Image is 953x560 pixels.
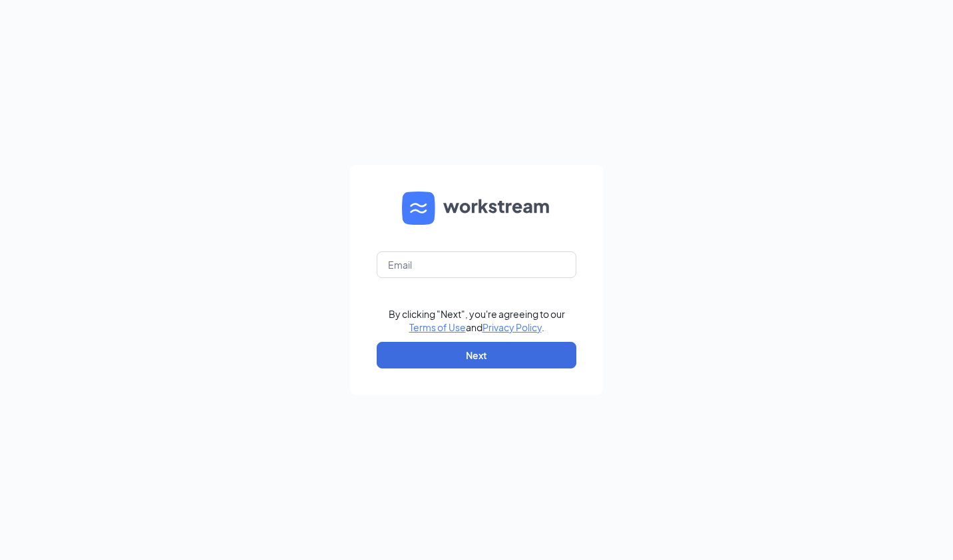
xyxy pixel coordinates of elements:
[377,342,576,368] button: Next
[389,307,565,334] div: By clicking "Next", you're agreeing to our and .
[377,251,576,278] input: Email
[402,192,551,225] img: WS logo and Workstream text
[482,321,542,333] a: Privacy Policy
[409,321,466,333] a: Terms of Use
